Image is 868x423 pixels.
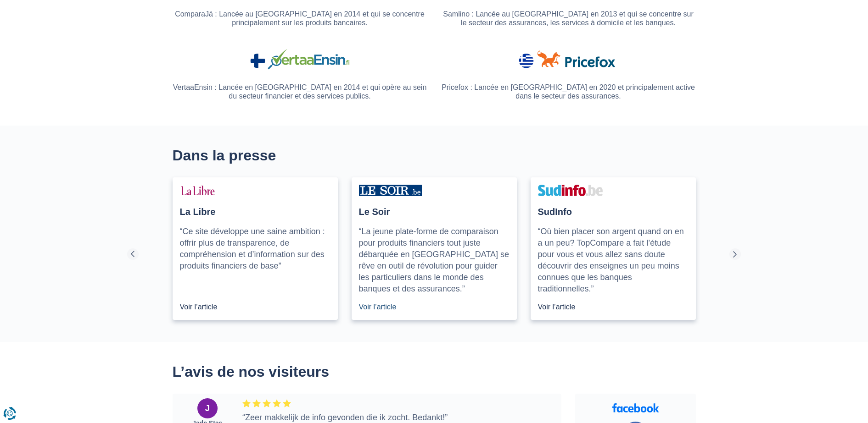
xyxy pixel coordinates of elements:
a: Suivant [729,248,741,260]
img: rate [263,399,271,407]
p: Samlino : Lancée au [GEOGRAPHIC_DATA] en 2013 et qui se concentre sur le secteur des assurances, ... [441,10,696,30]
h2: Dans la presse [173,148,696,164]
p: ComparaJá : Lancée au [GEOGRAPHIC_DATA] en 2014 et qui se concentre principalement sur les produi... [173,10,427,30]
p: VertaaEnsin : Lancée en [GEOGRAPHIC_DATA] en 2014 et qui opère au sein du secteur financier et de... [173,83,427,104]
img: La Libre [180,185,216,196]
img: rate [283,399,291,407]
a: Précédent [127,248,139,260]
img: VertaaEnsin.fi [242,43,357,77]
img: rate [273,399,281,407]
img: rate [252,399,261,407]
div: Le Soir [359,205,510,219]
p: “La jeune plate-forme de comparaison pour produits financiers tout juste débarquée en [GEOGRAPHIC... [359,226,510,295]
a: Voir l’article [359,302,510,313]
div: La Libre [180,205,330,219]
p: “Où bien placer son argent quand on en a un peu? TopCompare a fait l’étude pour vous et vous alle... [538,226,689,295]
p: “Ce site développe une saine ambition : offrir plus de transparence, de compréhension et d’inform... [180,226,330,272]
img: SudInfo [538,185,603,196]
p: Pricefox : Lancée en [GEOGRAPHIC_DATA] en 2020 et principalement active dans le secteur des assur... [441,83,696,104]
a: Voir l’article [538,302,689,313]
div: J [197,398,218,418]
img: Le Soir [359,185,422,196]
a: Voir l’article [180,302,330,313]
div: SudInfo [538,205,689,219]
img: Pricefox [511,43,626,77]
h2: L’avis de nos visiteurs [173,364,696,380]
img: rate [242,399,251,407]
img: Facebook [612,403,659,412]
